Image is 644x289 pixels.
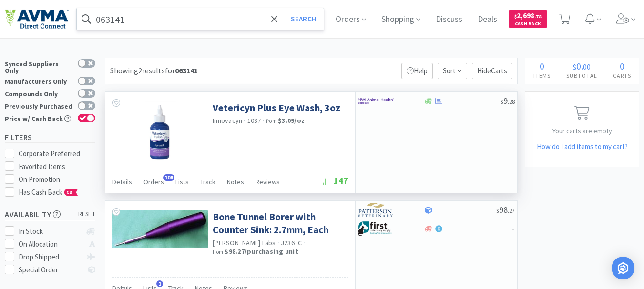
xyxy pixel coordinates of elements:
[175,178,189,186] span: Lists
[512,223,515,234] span: -
[19,264,82,276] div: Special Order
[5,89,73,97] div: Compounds Only
[213,101,340,114] a: Vetericyn Plus Eye Wash, 3oz
[156,280,163,287] span: 1
[144,101,175,163] img: c30b8b0e432344b49a311b3012fa3d1d_526699.png
[213,249,223,255] span: from
[303,239,305,247] span: ·
[77,8,324,30] input: Search by item, sku, manufacturer, ingredient, size...
[474,15,501,24] a: Deals
[5,132,95,143] h5: Filters
[620,60,624,72] span: 0
[65,189,74,195] span: CB
[573,62,576,71] span: $
[19,239,82,250] div: On Allocation
[110,65,198,77] div: Showing 2 results
[508,98,515,105] span: . 28
[19,251,82,263] div: Drop Shipped
[163,174,174,181] span: 108
[281,239,302,247] span: J236TC
[612,257,634,279] div: Open Intercom Messenger
[78,209,96,219] span: reset
[213,116,242,125] a: Innovacyn
[525,71,558,80] h4: Items
[175,66,198,75] strong: 063141
[540,60,544,72] span: 0
[19,174,96,185] div: On Promotion
[358,203,394,217] img: f5e969b455434c6296c6d81ef179fa71_3.png
[583,62,591,71] span: 00
[558,61,605,71] div: .
[165,66,198,75] span: for
[514,21,542,28] span: Cash Back
[19,148,96,159] div: Corporate Preferred
[5,114,73,122] div: Price w/ Cash Back
[227,178,244,186] span: Notes
[200,178,215,186] span: Track
[358,94,394,108] img: f6b2451649754179b5b4e0c70c3f7cb0_2.png
[278,116,305,125] strong: $3.09 / oz
[496,207,499,214] span: $
[525,141,639,152] h5: How do I add items to my cart?
[277,239,279,247] span: ·
[284,8,323,30] button: Search
[225,247,298,256] strong: $98.27 / purchasing unit
[472,63,512,79] p: Hide Carts
[19,226,82,237] div: In Stock
[509,6,547,32] a: $2,698.78Cash Back
[576,60,581,72] span: 0
[514,13,517,20] span: $
[501,98,503,105] span: $
[112,210,208,248] img: 0471df69f8a84e38a844991a73afe5e3_118903.jpeg
[432,15,466,24] a: Discuss
[605,71,639,80] h4: Carts
[501,95,515,106] span: 9
[256,178,280,186] span: Reviews
[323,175,348,186] span: 147
[5,209,95,220] h5: Availability
[514,11,542,20] span: 2,698
[508,207,515,214] span: . 27
[112,178,132,186] span: Details
[5,9,69,29] img: e4e33dab9f054f5782a47901c742baa9_102.png
[5,77,73,85] div: Manufacturers Only
[19,188,78,197] span: Has Cash Back
[143,178,164,186] span: Orders
[5,59,73,74] div: Synced Suppliers Only
[19,161,96,172] div: Favorited Items
[534,13,542,20] span: . 78
[247,116,261,125] span: 1037
[558,71,605,80] h4: Subtotal
[5,101,73,110] div: Previously Purchased
[263,116,265,125] span: ·
[525,126,639,136] p: Your carts are empty
[401,63,433,79] p: Help
[358,221,394,236] img: 67d67680309e4a0bb49a5ff0391dcc42_6.png
[213,210,346,237] a: Bone Tunnel Borer with Counter Sink: 2.7mm, Each
[496,204,515,215] span: 98
[213,239,276,247] a: [PERSON_NAME] Labs
[266,118,276,124] span: from
[244,116,245,125] span: ·
[438,63,467,79] span: Sort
